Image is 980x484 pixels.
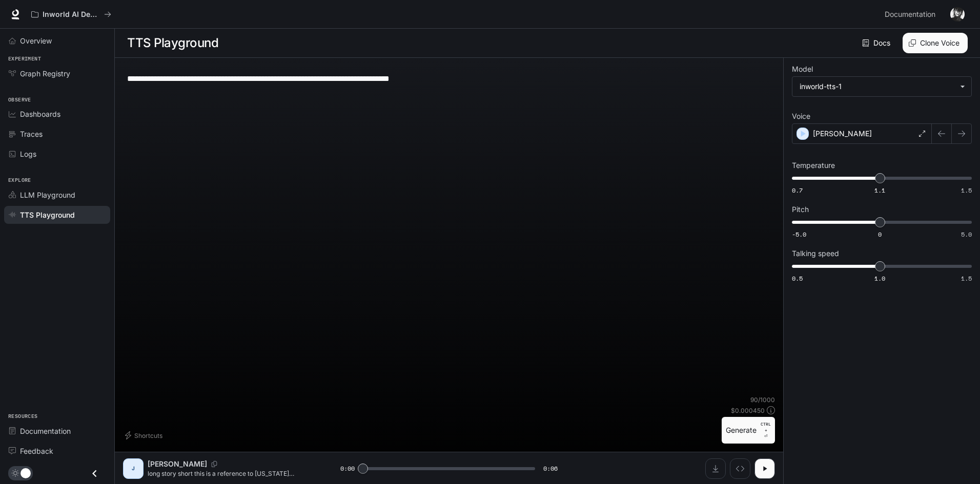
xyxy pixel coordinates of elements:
span: TTS Playground [20,209,75,220]
span: 5.0 [961,230,972,239]
span: Feedback [20,446,53,456]
a: Dashboards [4,105,110,123]
a: Traces [4,125,110,143]
p: Temperature [792,162,835,169]
p: 90 / 1000 [750,395,775,404]
p: Talking speed [792,250,839,257]
button: Inspect [730,458,750,479]
span: 1.1 [874,186,885,195]
p: Model [792,66,813,73]
h1: TTS Playground [127,33,218,53]
a: Logs [4,145,110,163]
div: J [125,460,141,477]
button: Copy Voice ID [207,461,221,467]
button: GenerateCTRL +⏎ [722,417,775,444]
a: LLM Playground [4,186,110,204]
button: All workspaces [27,4,116,25]
p: [PERSON_NAME] [148,459,207,469]
span: Graph Registry [20,68,70,79]
a: Docs [860,33,894,53]
p: Inworld AI Demos [43,10,100,19]
a: Documentation [4,422,110,440]
span: LLM Playground [20,190,75,200]
p: Voice [792,113,810,120]
a: Graph Registry [4,65,110,82]
span: Documentation [20,426,71,436]
span: Traces [20,129,43,139]
div: inworld-tts-1 [792,77,971,96]
p: long story short this is a reference to [US_STATE][PERSON_NAME] And The Kingdom Of The Crystal Skull [148,469,316,478]
a: Overview [4,32,110,50]
span: 1.5 [961,274,972,283]
span: 1.5 [961,186,972,195]
span: 0.5 [792,274,803,283]
p: ⏎ [761,421,771,439]
span: Overview [20,35,52,46]
div: inworld-tts-1 [800,81,955,92]
p: $ 0.000450 [731,406,765,415]
button: User avatar [947,4,968,25]
span: Dashboards [20,109,60,119]
a: Documentation [881,4,943,25]
button: Clone Voice [903,33,968,53]
p: [PERSON_NAME] [813,129,872,139]
span: 1.0 [874,274,885,283]
span: -5.0 [792,230,806,239]
a: TTS Playground [4,206,110,224]
p: Pitch [792,206,809,213]
span: Dark mode toggle [21,467,31,478]
span: 0:00 [340,464,355,474]
span: 0:06 [543,464,558,474]
span: 0 [878,230,882,239]
img: User avatar [950,7,965,22]
button: Shortcuts [123,427,167,444]
span: Documentation [885,8,935,21]
button: Download audio [705,458,726,479]
p: CTRL + [761,421,771,433]
span: Logs [20,149,36,159]
button: Close drawer [83,463,106,484]
span: 0.7 [792,186,803,195]
a: Feedback [4,442,110,460]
